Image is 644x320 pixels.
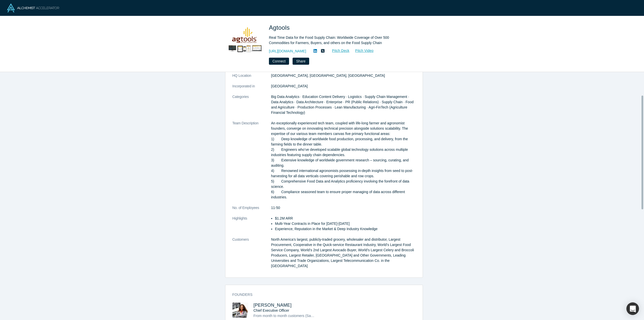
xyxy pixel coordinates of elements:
li: Multi-Year Contracts in Place for [DATE]-[DATE] [275,221,416,226]
span: Chief Executive Officer [254,308,289,312]
dd: North America’s largest, publicly-traded grocery, wholesaler and distributor, Largest Procurement... [271,237,416,269]
span: Agtools [269,24,292,31]
dt: No. of Employees [232,205,271,216]
dt: HQ Location [232,73,271,84]
dt: Highlights [232,216,271,237]
dd: [GEOGRAPHIC_DATA] [271,84,416,89]
h3: Founders [232,292,409,297]
button: Connect [269,58,289,65]
img: Alchemist Logo [7,4,59,12]
a: [PERSON_NAME] [254,303,292,308]
a: Pitch Deck [327,48,350,54]
a: [URL][DOMAIN_NAME] [269,49,306,54]
span: From month to month customers (SaaS) to Enterprise multiyear contracts (Enterprise), Internationa... [254,314,431,318]
img: Martha Montoya's Profile Image [232,303,248,318]
a: Pitch Video [350,48,374,54]
dt: Customers [232,237,271,274]
div: Real Time Data for the Food Supply Chain: Worldwide Coverage of Over 500 Commodities for Farmers,... [269,35,410,46]
li: Experience, Reputation in the Market & Deep Industry Knowledge [275,226,416,232]
button: Share [293,58,309,65]
img: Agtools's Logo [227,23,262,58]
li: $1.2M ARR [275,216,416,221]
dd: 11-50 [271,205,416,210]
span: Big Data Analytics · Education Content Delivery · Logistics · Supply Chain Management · Data Anal... [271,95,414,115]
dd: [GEOGRAPHIC_DATA], [GEOGRAPHIC_DATA], [GEOGRAPHIC_DATA] [271,73,416,78]
dt: Team Description [232,121,271,205]
dt: Incorporated in [232,84,271,94]
p: An exceptionally experienced tech team, coupled with life-long farmer and agronomist founders, co... [271,121,416,200]
dt: Categories [232,94,271,121]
